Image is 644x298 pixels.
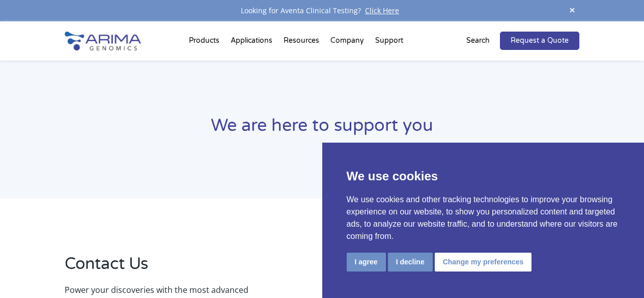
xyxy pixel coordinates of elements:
p: Search [466,34,490,47]
h2: Contact Us [65,253,254,283]
p: We use cookies [347,167,620,185]
h1: We are here to support you [65,114,580,145]
div: Looking for Aventa Clinical Testing? [65,4,580,17]
img: Arima-Genomics-logo [65,32,141,50]
button: Change my preferences [435,253,532,272]
button: I decline [388,253,433,272]
button: I agree [347,253,386,272]
p: We use cookies and other tracking technologies to improve your browsing experience on our website... [347,194,620,242]
a: Request a Quote [500,32,579,50]
a: Click Here [361,6,403,15]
